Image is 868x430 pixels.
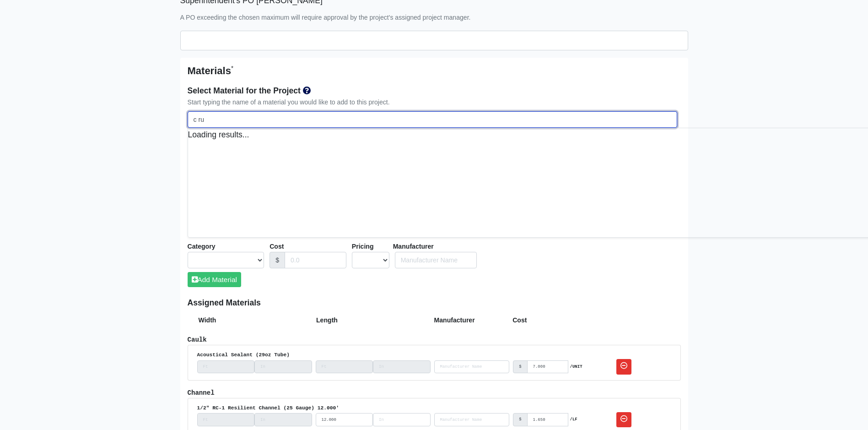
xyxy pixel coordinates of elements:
[527,413,568,426] input: Cost
[188,335,681,381] li: Caulk
[197,404,671,412] div: 1/2" RC-1 Resilient Channel (25 Gauge)
[316,360,373,373] input: length_feet
[270,243,284,250] strong: Cost
[188,272,241,287] button: Add Material
[254,413,312,426] input: width_inches
[188,298,681,308] h6: Assigned Materials
[393,243,434,250] strong: Manufacturer
[434,316,475,324] strong: Manufacturer
[373,360,431,373] input: length_inches
[318,405,339,411] span: 12.000'
[373,413,431,426] input: length_inches
[570,416,577,423] strong: /LF
[527,360,568,373] input: Cost
[270,252,285,269] div: $
[570,364,582,370] strong: /UNIT
[316,316,338,324] strong: Length
[188,111,677,128] input: Search
[180,14,471,21] small: A PO exceeding the chosen maximum will require approval by the project's assigned project manager.
[188,86,301,95] strong: Select Material for the Project
[513,413,527,426] div: $
[513,360,527,373] div: $
[395,252,477,269] input: Search
[199,316,216,324] strong: Width
[512,316,527,324] strong: Cost
[285,252,346,269] input: Cost
[188,65,681,77] h5: Materials
[434,413,510,426] input: Search
[197,413,255,426] input: width_feet
[197,351,671,359] div: Acoustical Sealant (29oz Tube)
[188,97,681,108] div: Start typing the name of a material you would like to add to this project.
[188,243,216,250] strong: Category
[316,413,373,426] input: length_feet
[434,360,510,373] input: Search
[197,360,255,373] input: width_feet
[352,243,374,250] strong: Pricing
[254,360,312,373] input: width_inches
